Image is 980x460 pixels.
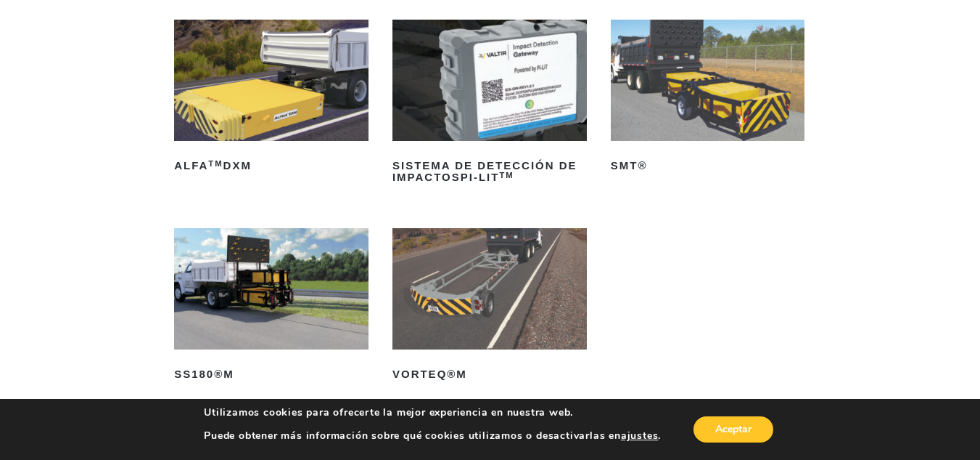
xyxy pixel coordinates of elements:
font: Puede obtener más información sobre qué cookies utilizamos o desactivarlas en [204,429,621,443]
button: Aceptar [693,416,773,443]
a: Sistema de detección de impactosPI-LITTM [392,20,587,189]
font: M [456,368,467,380]
font: SS180® [174,368,223,380]
font: SMT® [611,159,648,172]
button: ajustes [621,429,659,443]
font: Sistema de detección de impactos [392,159,577,184]
a: ALFATMDXM [174,20,368,177]
font: DXM [223,159,252,172]
font: PI-LIT [461,171,500,183]
a: SMT®​ [611,20,805,177]
font: TM [499,171,514,179]
font: M [223,368,234,380]
font: ajustes [621,429,659,443]
font: TM [208,159,223,168]
font: Utilizamos cookies para ofrecerte la mejor experiencia en nuestra web. [204,405,573,419]
font: VORTEQ® [392,368,456,380]
a: SS180®M​ [174,228,368,386]
font: Aceptar [715,422,752,436]
font: . [658,429,661,443]
a: VORTEQ®M​ [392,228,587,386]
font: ALFA [174,159,208,172]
